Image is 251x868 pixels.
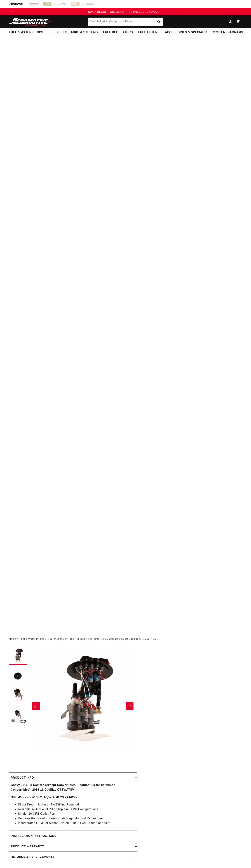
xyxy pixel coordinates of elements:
button: Slide left [32,702,40,710]
summary: Fuel Filters [135,28,162,37]
a: Fuel Pumps [48,637,62,641]
summary: Returns & replacements [9,852,137,862]
li: Single -10 ORB Outlet Port [18,811,135,816]
div: Announcement [16,10,235,14]
summary: Fuel & Water Pumps [6,28,46,37]
button: Load image 4 in gallery view [9,706,27,724]
li: In-Tank Fuel Pump, 16-20 Camaro / 16-19 Cadillac CTSV & ATSV [77,637,156,641]
li: Incorporates OEM Jet Siphon System, Fuel Level Sender, and Vent [18,821,135,825]
h2: Returns & replacements [11,855,54,859]
span: Fuel Regulators [103,30,133,34]
h2: Product Info [11,775,34,780]
a: Fuel & Water Pumps [20,637,44,641]
button: Translation missing: en.sections.announcements.previous_announcement [9,8,16,15]
li: Direct Drop-In Module - No Drilling Required [18,802,135,807]
summary: Product warranty [9,841,137,852]
button: Load image 3 in gallery view [9,687,27,704]
media-gallery: Gallery Viewer [9,647,137,765]
strong: Chevy 2016-20 Camaro (except Convertibles -- contact us for details on Convertibles), 2016-19 Cad... [11,783,116,791]
li: In-Tank [65,637,77,641]
span: Accessories & Specialty [165,30,208,34]
button: Slide right [126,702,133,710]
span: Fuel Filters [138,30,159,34]
strong: | [11,796,77,799]
summary: System Diagrams [210,28,246,37]
nav: breadcrumbs [9,637,242,641]
span: Fuel & Water Pumps [9,30,43,34]
h2: Installation Instructions [11,834,56,838]
button: Search Part #, Category or Keyword [155,18,163,26]
button: Load image 2 in gallery view [9,667,27,685]
em: Triple 450LPH - #18076 [44,796,77,799]
a: BUY A REGULATOR, GET A FREE PRESSURE GAUGE [16,10,235,14]
button: Load image 1 in gallery view [9,647,27,665]
summary: Installation Instructions [9,831,137,841]
span: Fuel Cells, Tanks & Systems [49,30,98,34]
summary: Fuel Cells, Tanks & Systems [46,28,100,37]
summary: Accessories & Specialty [162,28,210,37]
li: Requires the use of a Return Style Regulator and Return Line [18,816,135,821]
input: Search Part #, Category or Keyword [88,18,163,26]
li: Available in Dual 450LPH or Triple 450LPH Configurations [18,807,135,812]
img: Aeromotive [8,18,53,26]
div: 1 of 4 [16,10,235,14]
h2: Product warranty [11,844,44,849]
summary: Fuel Regulators [100,28,135,37]
button: Translation missing: en.sections.announcements.next_announcement [235,8,242,15]
span: BUY A REGULATOR, GET A FREE PRESSURE GAUGE [88,10,159,13]
summary: Product Info [9,773,137,783]
a: Home [9,637,16,641]
span: System Diagrams [213,30,243,34]
em: Dual 450LPH - #18075 [11,796,43,799]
